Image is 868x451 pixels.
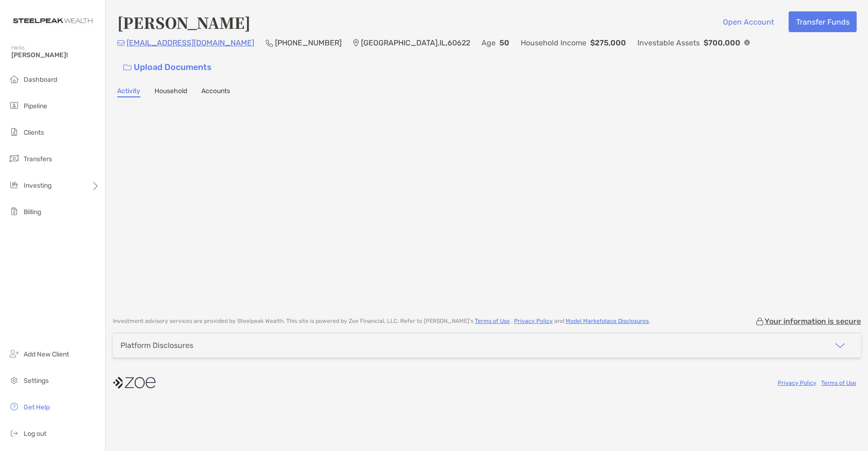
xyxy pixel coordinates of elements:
img: logout icon [9,427,20,439]
span: Add New Client [24,350,69,358]
img: icon arrow [834,340,846,351]
button: Open Account [715,11,781,32]
span: Pipeline [24,102,47,110]
a: Household [155,87,187,97]
span: Transfers [24,155,52,163]
img: investing icon [9,179,20,191]
p: Investable Assets [637,37,700,49]
div: Platform Disclosures [120,341,193,350]
span: Clients [24,129,44,137]
img: get-help icon [9,401,20,412]
p: Household Income [521,37,586,49]
span: Settings [24,377,49,385]
img: Email Icon [117,40,125,46]
a: Activity [117,87,140,97]
img: dashboard icon [9,73,20,85]
img: button icon [123,64,131,71]
img: Info Icon [744,40,750,45]
p: [PHONE_NUMBER] [275,37,342,49]
p: Age [481,37,496,49]
a: Model Marketplace Disclosures [566,318,649,324]
p: $275,000 [590,37,626,49]
span: Billing [24,208,41,216]
h4: [PERSON_NAME] [117,11,250,33]
img: Location Icon [353,39,359,47]
a: Privacy Policy [514,318,553,324]
a: Terms of Use [821,380,856,386]
a: Upload Documents [117,57,218,78]
img: Zoe Logo [11,4,94,38]
a: Terms of Use [475,318,510,324]
p: 50 [499,37,509,49]
img: pipeline icon [9,100,20,111]
p: [GEOGRAPHIC_DATA] , IL , 60622 [361,37,470,49]
p: $700,000 [704,37,740,49]
p: [EMAIL_ADDRESS][DOMAIN_NAME] [127,37,254,49]
span: Get Help [24,403,50,411]
a: Accounts [201,87,230,97]
span: Investing [24,182,52,190]
span: Log out [24,430,46,438]
img: transfers icon [9,153,20,164]
span: [PERSON_NAME]! [11,51,100,59]
a: Privacy Policy [778,380,816,386]
img: clients icon [9,126,20,138]
img: settings icon [9,374,20,386]
img: billing icon [9,206,20,217]
p: Investment advisory services are provided by Steelpeak Wealth . This site is powered by Zoe Finan... [113,318,650,325]
img: company logo [113,372,155,393]
img: Phone Icon [266,39,273,47]
p: Your information is secure [765,317,861,326]
img: add_new_client icon [9,348,20,359]
button: Transfer Funds [789,11,857,32]
span: Dashboard [24,76,57,84]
